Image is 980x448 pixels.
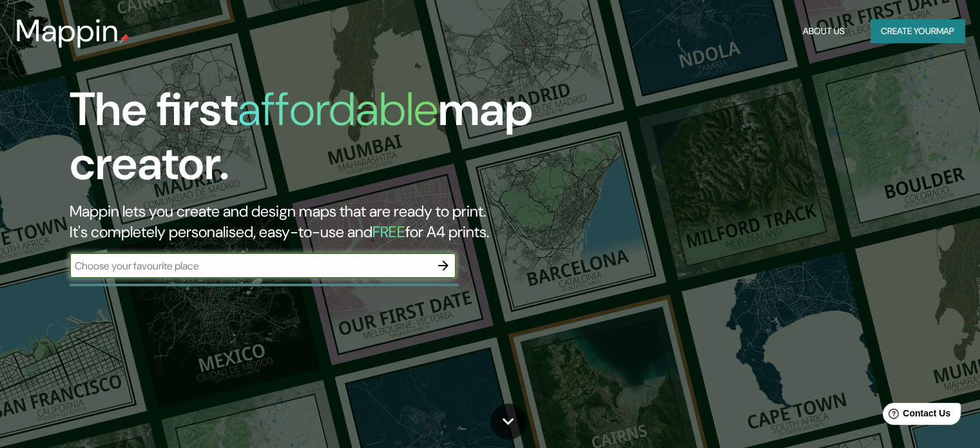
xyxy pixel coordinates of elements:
h1: The first map creator. [70,83,560,201]
h3: Mappin [15,13,119,49]
h2: Mappin lets you create and design maps that are ready to print. It's completely personalised, eas... [70,201,560,242]
img: mappin-pin [119,34,130,44]
iframe: Help widget launcher [865,398,966,434]
button: Create yourmap [870,19,965,43]
h1: affordable [238,79,438,139]
h5: FREE [372,222,405,242]
input: Choose your favourite place [70,258,430,273]
button: About Us [798,19,850,43]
